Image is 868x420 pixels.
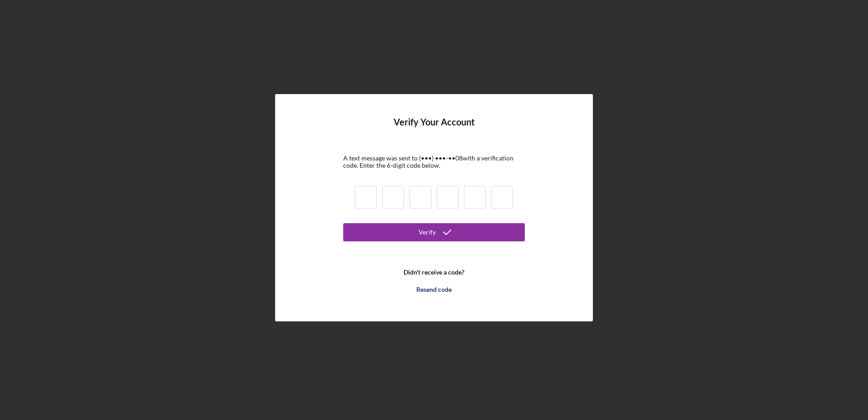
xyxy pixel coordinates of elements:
[416,280,452,299] div: Resend code
[419,223,436,241] div: Verify
[343,155,525,169] div: A text message was sent to (•••) •••-•• 08 with a verification code. Enter the 6-digit code below.
[343,223,525,241] button: Verify
[394,117,475,141] h4: Verify Your Account
[343,280,525,299] button: Resend code
[404,269,464,276] b: Didn't receive a code?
